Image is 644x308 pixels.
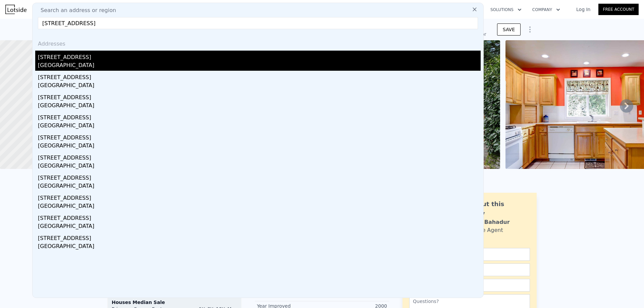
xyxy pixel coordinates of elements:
div: [STREET_ADDRESS] [38,232,481,242]
div: [STREET_ADDRESS] [38,191,481,202]
div: [STREET_ADDRESS] [38,131,481,142]
img: Lotside [5,5,26,14]
div: Houses Median Sale [112,299,237,306]
div: [GEOGRAPHIC_DATA] [38,61,481,71]
div: [STREET_ADDRESS] [38,111,481,122]
a: Log In [568,6,598,13]
div: [STREET_ADDRESS] [38,211,481,222]
div: [STREET_ADDRESS] [38,51,481,61]
div: [GEOGRAPHIC_DATA] [38,122,481,131]
button: Solutions [485,4,527,16]
input: Enter an address, city, region, neighborhood or zip code [38,17,478,29]
div: [GEOGRAPHIC_DATA] [38,202,481,211]
button: Show Options [523,23,537,36]
div: [GEOGRAPHIC_DATA] [38,182,481,191]
div: [STREET_ADDRESS] [38,151,481,162]
div: [GEOGRAPHIC_DATA] [38,222,481,232]
div: [GEOGRAPHIC_DATA] [38,142,481,151]
div: [GEOGRAPHIC_DATA] [38,162,481,171]
div: [STREET_ADDRESS] [38,171,481,182]
button: SAVE [497,23,521,36]
div: [GEOGRAPHIC_DATA] [38,81,481,91]
div: Siddhant Bahadur [455,218,510,226]
button: Company [527,4,566,16]
a: Free Account [598,4,639,15]
span: Search an address or region [35,6,116,14]
div: [GEOGRAPHIC_DATA] [38,102,481,111]
div: [STREET_ADDRESS] [38,71,481,81]
div: [STREET_ADDRESS] [38,91,481,102]
div: [GEOGRAPHIC_DATA] [38,242,481,252]
div: Ask about this property [455,199,530,218]
div: Off Market, last sold for [431,31,486,38]
div: Addresses [35,35,481,51]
